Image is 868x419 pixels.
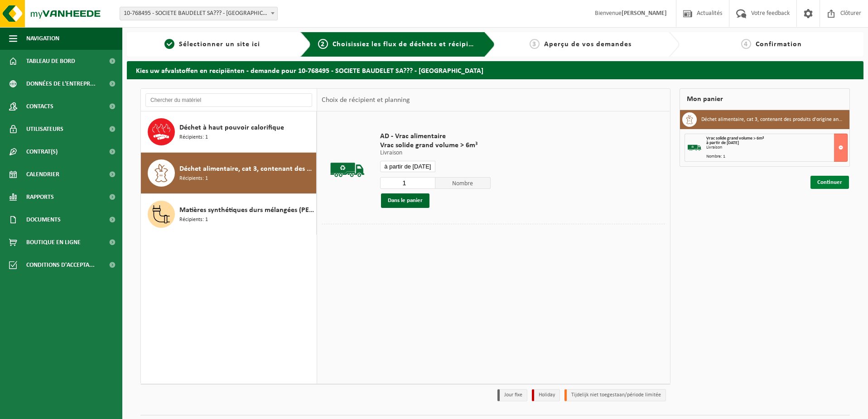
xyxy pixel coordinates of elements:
[810,176,849,189] a: Continuer
[179,41,260,48] span: Sélectionner un site ici
[26,72,96,95] span: Données de l'entrepr...
[333,41,483,48] span: Choisissiez les flux de déchets et récipients
[26,95,53,118] span: Contacts
[179,174,208,183] span: Récipients: 1
[380,141,491,150] span: Vrac solide grand volume > 6m³
[120,7,278,20] span: 10-768495 - SOCIETE BAUDELET SA??? - BLARINGHEM
[127,61,863,79] h2: Kies uw afvalstoffen en recipiënten - demande pour 10-768495 - SOCIETE BAUDELET SA??? - [GEOGRAPH...
[120,7,277,20] span: 10-768495 - SOCIETE BAUDELET SA??? - BLARINGHEM
[317,89,415,111] div: Choix de récipient et planning
[141,194,317,235] button: Matières synthétiques durs mélangées (PE et PP), recyclables (industriel) Récipients: 1
[380,150,491,156] p: Livraison
[318,39,328,49] span: 2
[26,254,95,276] span: Conditions d'accepta...
[179,216,208,224] span: Récipients: 1
[26,140,58,163] span: Contrat(s)
[741,39,751,49] span: 4
[145,93,312,107] input: Chercher du matériel
[756,41,802,48] span: Confirmation
[532,389,560,401] li: Holiday
[435,177,491,189] span: Nombre
[179,133,208,142] span: Récipients: 1
[380,132,491,141] span: AD - Vrac alimentaire
[131,39,293,50] a: 1Sélectionner un site ici
[26,118,63,140] span: Utilisateurs
[26,231,81,254] span: Boutique en ligne
[544,41,632,48] span: Aperçu de vos demandes
[564,389,666,401] li: Tijdelijk niet toegestaan/période limitée
[706,154,848,159] div: Nombre: 1
[26,50,75,72] span: Tableau de bord
[141,111,317,153] button: Déchet à haut pouvoir calorifique Récipients: 1
[381,193,429,208] button: Dans le panier
[497,389,527,401] li: Jour fixe
[380,161,435,172] input: Sélectionnez date
[706,145,848,150] div: Livraison
[706,136,764,141] span: Vrac solide grand volume > 6m³
[701,112,843,127] h3: Déchet alimentaire, cat 3, contenant des produits d'origine animale, emballage synthétique
[141,153,317,194] button: Déchet alimentaire, cat 3, contenant des produits d'origine animale, emballage synthétique Récipi...
[680,88,850,110] div: Mon panier
[26,186,54,208] span: Rapports
[179,122,284,133] span: Déchet à haut pouvoir calorifique
[26,27,59,50] span: Navigation
[179,164,314,174] span: Déchet alimentaire, cat 3, contenant des produits d'origine animale, emballage synthétique
[706,140,739,145] strong: à partir de [DATE]
[26,163,59,186] span: Calendrier
[164,39,174,49] span: 1
[26,208,61,231] span: Documents
[179,205,314,216] span: Matières synthétiques durs mélangées (PE et PP), recyclables (industriel)
[622,10,667,17] strong: [PERSON_NAME]
[530,39,540,49] span: 3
